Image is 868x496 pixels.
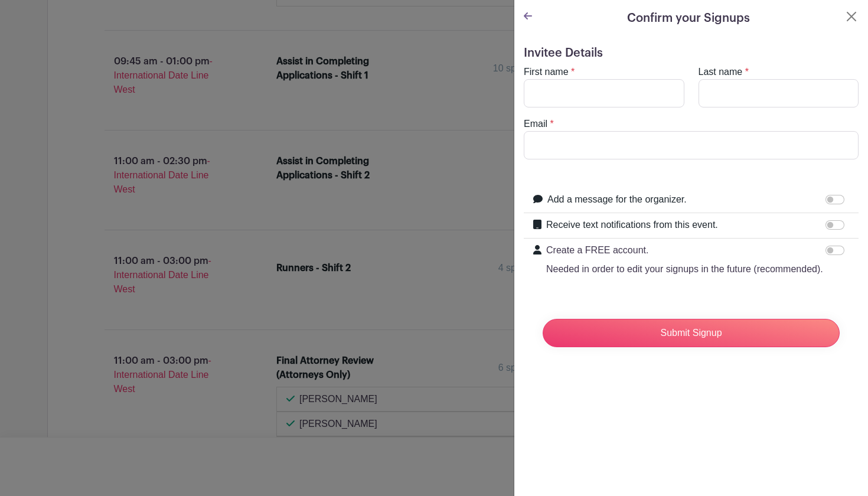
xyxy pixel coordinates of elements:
[699,65,743,79] label: Last name
[546,243,823,257] p: Create a FREE account.
[546,262,823,276] p: Needed in order to edit your signups in the future (recommended).
[524,65,569,79] label: First name
[546,218,718,232] label: Receive text notifications from this event.
[547,192,687,207] label: Add a message for the organizer.
[844,9,859,24] button: Close
[543,319,840,347] input: Submit Signup
[627,9,750,27] h5: Confirm your Signups
[524,46,859,60] h5: Invitee Details
[524,117,547,131] label: Email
